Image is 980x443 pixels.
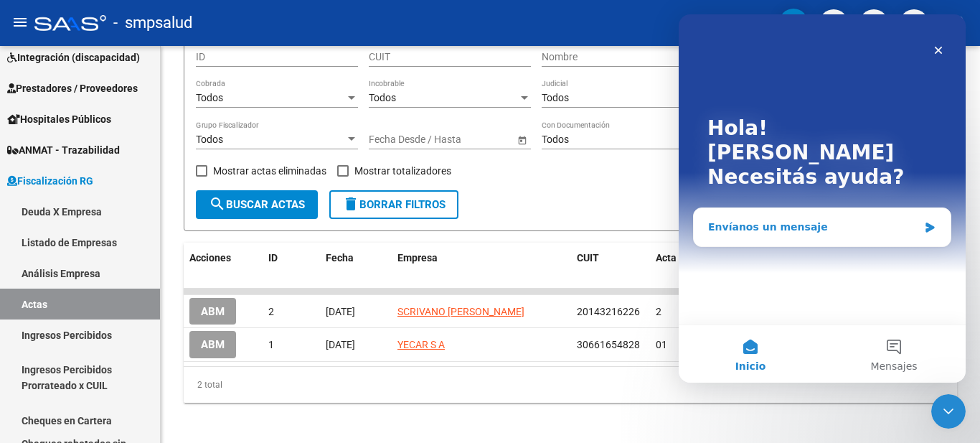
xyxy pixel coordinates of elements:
span: CUIT [577,252,599,264]
span: YECAR S A [397,339,445,350]
span: [DATE] [326,306,355,317]
button: Borrar Filtros [329,190,458,219]
div: 2 total [184,367,957,403]
span: Todos [196,92,223,103]
button: Buscar Actas [196,190,318,219]
span: Fecha [326,252,354,264]
span: SCRIVANO [PERSON_NAME] [397,306,524,317]
iframe: Intercom live chat [931,394,966,429]
span: 01 [656,339,667,350]
mat-icon: search [209,195,226,213]
mat-icon: delete [342,195,359,213]
datatable-header-cell: Acciones [184,243,263,290]
span: Empresa [397,252,438,264]
span: ID [268,252,278,264]
iframe: Intercom live chat [679,14,966,383]
datatable-header-cell: CUIT [571,243,650,290]
span: Todos [369,92,396,103]
span: Buscar Actas [209,198,305,211]
span: Acciones [189,252,231,264]
span: 1 [268,339,274,350]
input: Fecha inicio [369,134,421,146]
button: ABM [189,298,236,325]
span: 20143216226 [577,306,640,317]
input: Fecha fin [433,134,504,146]
button: ABM [189,331,236,358]
span: - smpsalud [113,7,192,39]
span: Fiscalización RG [7,173,93,189]
span: ABM [201,339,225,352]
span: 30661654828 [577,339,640,350]
span: Integración (discapacidad) [7,50,140,65]
span: ABM [201,305,225,318]
span: Mostrar totalizadores [354,162,451,179]
span: [DATE] [326,339,355,350]
span: Todos [542,134,569,145]
span: ANMAT - Trazabilidad [7,142,120,158]
span: Todos [196,134,223,145]
datatable-header-cell: Fecha [320,243,392,290]
span: Todos [542,92,569,103]
span: Acta [656,252,677,264]
button: Open calendar [514,132,529,147]
datatable-header-cell: ID [263,243,320,290]
span: 2 [268,306,274,317]
datatable-header-cell: Empresa [392,243,571,290]
datatable-header-cell: Acta [650,243,722,290]
span: 2 [656,306,661,317]
span: Prestadores / Proveedores [7,80,138,96]
mat-icon: menu [11,14,29,31]
span: Hospitales Públicos [7,111,111,127]
span: Mostrar actas eliminadas [213,162,326,179]
span: Borrar Filtros [342,198,446,211]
